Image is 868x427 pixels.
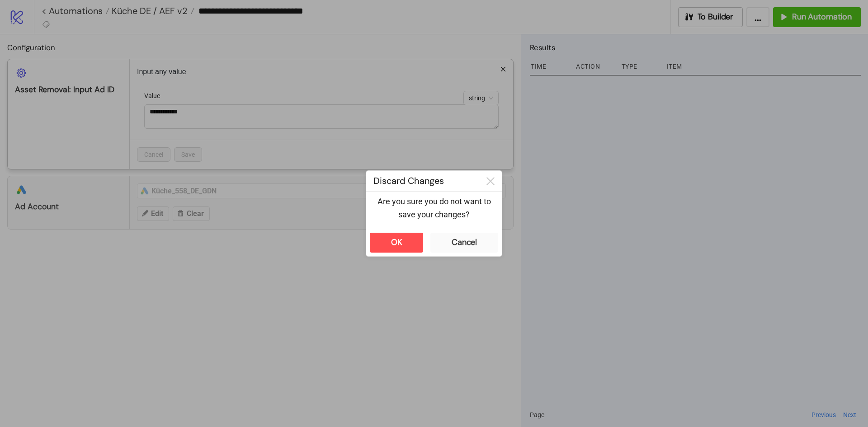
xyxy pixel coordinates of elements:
div: Cancel [452,237,477,248]
button: Cancel [430,233,498,253]
div: OK [391,237,402,248]
p: Are you sure you do not want to save your changes? [373,195,495,221]
button: OK [370,233,423,253]
div: Discard Changes [366,171,479,191]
